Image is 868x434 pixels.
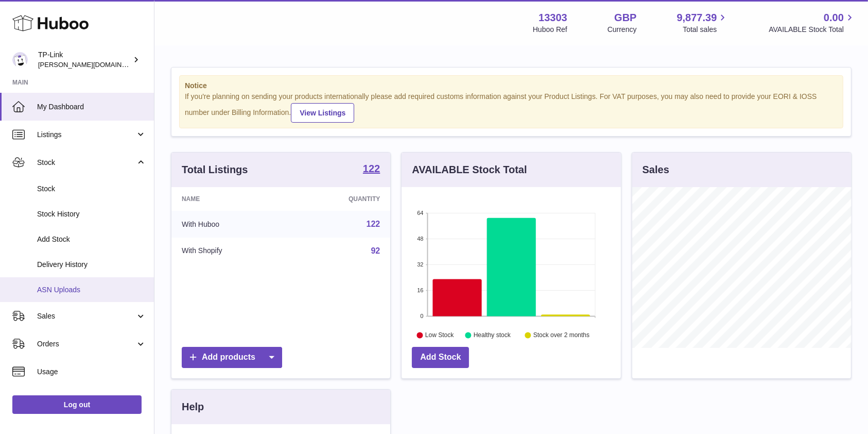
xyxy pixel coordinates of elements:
[37,184,146,194] span: Stock
[363,163,380,174] strong: 122
[533,25,567,35] div: Huboo Ref
[418,210,424,216] text: 64
[769,11,856,35] a: 0.00 AVAILABLE Stock Total
[185,92,838,123] div: If you're planning on sending your products internationally please add required customs informati...
[421,313,424,319] text: 0
[38,50,131,70] div: TP-Link
[289,187,390,211] th: Quantity
[182,400,204,414] h3: Help
[474,331,511,339] text: Healthy stock
[363,163,380,176] a: 122
[37,158,135,168] span: Stock
[12,52,28,68] img: susie.li@tp-link.com
[539,11,567,25] strong: 13303
[182,163,248,177] h3: Total Listings
[418,236,424,242] text: 48
[769,25,856,35] span: AVAILABLE Stock Total
[614,11,636,25] strong: GBP
[533,331,589,339] text: Stock over 2 months
[37,339,135,349] span: Orders
[824,11,844,25] span: 0.00
[291,103,354,123] a: View Listings
[185,81,838,91] strong: Notice
[37,311,135,321] span: Sales
[37,260,146,270] span: Delivery History
[677,11,717,25] span: 9,877.39
[37,209,146,219] span: Stock History
[37,102,146,112] span: My Dashboard
[171,187,289,211] th: Name
[371,246,380,255] a: 92
[683,25,728,35] span: Total sales
[643,163,669,177] h3: Sales
[425,331,454,339] text: Low Stock
[171,211,289,238] td: With Huboo
[367,220,380,228] a: 122
[418,287,424,293] text: 16
[412,163,527,177] h3: AVAILABLE Stock Total
[37,285,146,295] span: ASN Uploads
[412,347,469,368] a: Add Stock
[37,130,135,140] span: Listings
[677,11,729,35] a: 9,877.39 Total sales
[607,25,637,35] div: Currency
[418,261,424,268] text: 32
[37,235,146,244] span: Add Stock
[38,60,260,69] span: [PERSON_NAME][DOMAIN_NAME][EMAIL_ADDRESS][DOMAIN_NAME]
[12,395,142,414] a: Log out
[171,238,289,264] td: With Shopify
[37,367,146,377] span: Usage
[182,347,282,368] a: Add products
